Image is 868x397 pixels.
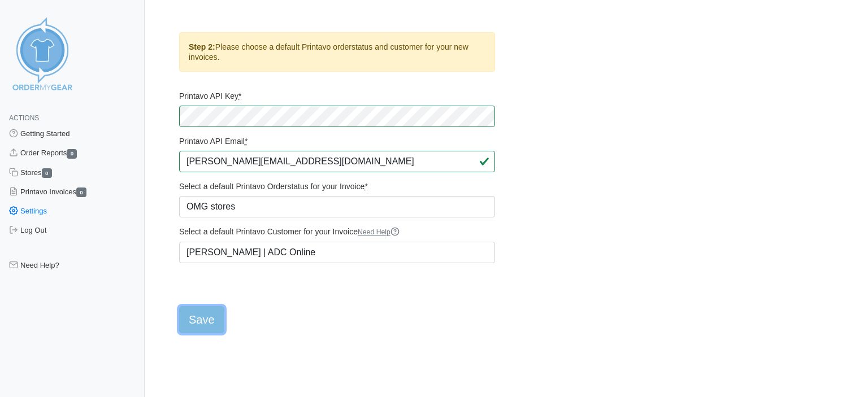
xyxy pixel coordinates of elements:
label: Printavo API Email [179,136,495,146]
div: Please choose a default Printavo orderstatus and customer for your new invoices. [179,32,495,72]
label: Select a default Printavo Customer for your Invoice [179,226,495,237]
span: 0 [67,149,77,159]
strong: Step 2: [189,42,215,51]
span: 0 [76,187,86,197]
span: Actions [9,114,39,122]
a: Need Help [358,228,400,236]
label: Printavo API Key [179,91,495,101]
abbr: required [245,137,248,146]
label: Select a default Printavo Orderstatus for your Invoice [179,181,495,191]
input: Type at least 4 characters [179,242,495,263]
abbr: required [364,182,367,191]
input: Save [179,306,224,333]
abbr: required [238,91,241,101]
span: 0 [42,168,52,178]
